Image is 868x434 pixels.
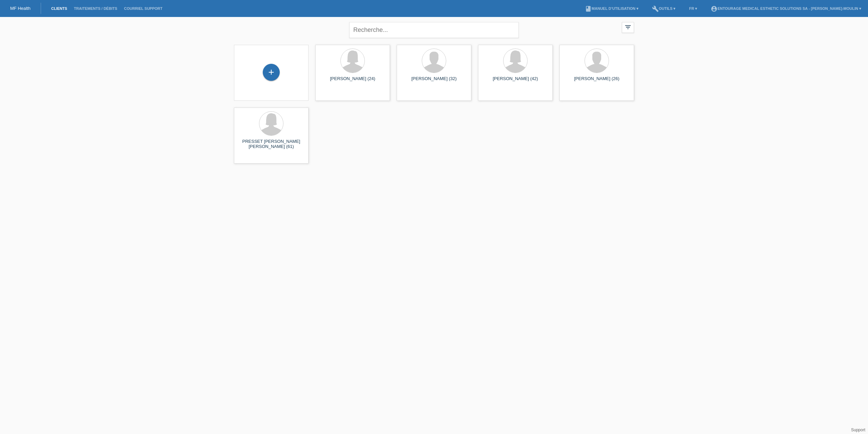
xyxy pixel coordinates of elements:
[121,6,166,11] a: Courriel Support
[71,6,121,11] a: Traitements / débits
[585,5,592,12] i: book
[349,22,519,38] input: Recherche...
[707,6,865,11] a: account_circleENTOURAGE Medical Esthetic Solutions SA - [PERSON_NAME]-Moulin ▾
[402,76,466,87] div: [PERSON_NAME] (32)
[565,76,629,87] div: [PERSON_NAME] (26)
[263,67,279,78] div: Enregistrer le client
[484,76,547,87] div: [PERSON_NAME] (42)
[239,139,303,150] div: PRESSET [PERSON_NAME] [PERSON_NAME] (61)
[581,6,642,11] a: bookManuel d’utilisation ▾
[686,6,701,11] a: FR ▾
[851,428,865,432] a: Support
[321,76,384,87] div: [PERSON_NAME] (24)
[48,6,71,11] a: Clients
[10,6,31,11] a: MF Health
[711,5,717,12] i: account_circle
[652,5,659,12] i: build
[624,23,632,31] i: filter_list
[649,6,679,11] a: buildOutils ▾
